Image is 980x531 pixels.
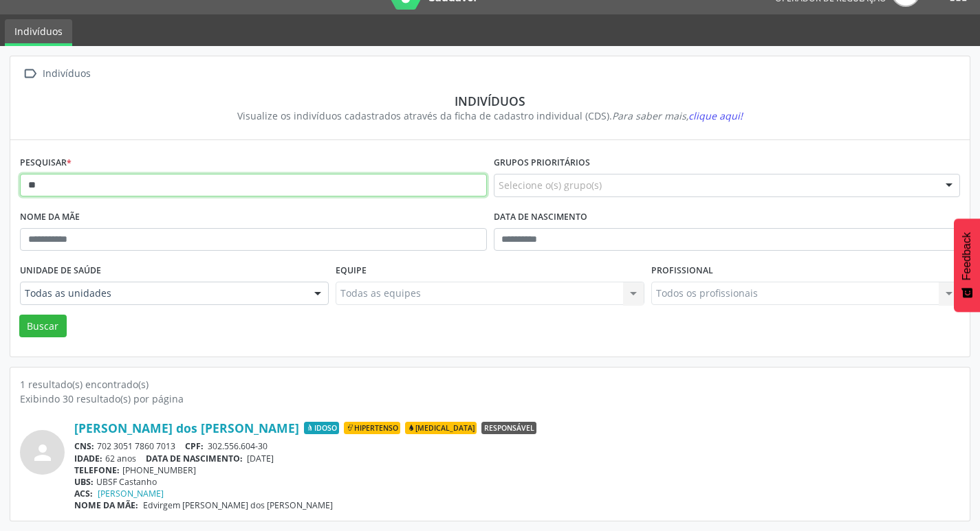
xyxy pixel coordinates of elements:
i: person [30,440,55,465]
span: ACS: [74,488,93,499]
div: 62 anos [74,453,960,464]
span: IDADE: [74,453,102,464]
a:  Indivíduos [20,64,93,84]
span: [MEDICAL_DATA] [405,422,477,434]
button: Buscar [19,315,67,338]
div: 702 3051 7860 7013 [74,440,960,452]
span: Edvirgem [PERSON_NAME] dos [PERSON_NAME] [143,499,333,511]
div: Indivíduos [30,93,950,109]
span: DATA DE NASCIMENTO: [146,453,243,464]
span: Selecione o(s) grupo(s) [499,178,602,192]
label: Pesquisar [20,152,72,174]
span: 302.556.604-30 [208,440,268,452]
label: Equipe [336,260,367,282]
label: Grupos prioritários [494,152,590,174]
div: UBSF Castanho [74,476,960,488]
i: Para saber mais, [612,109,743,122]
span: [DATE] [247,453,274,464]
span: UBS: [74,476,94,488]
span: Responsável [481,422,536,434]
a: Indivíduos [5,19,72,46]
span: Hipertenso [344,422,400,434]
span: NOME DA MÃE: [74,499,138,511]
span: CPF: [185,440,204,452]
a: [PERSON_NAME] dos [PERSON_NAME] [74,420,299,436]
span: TELEFONE: [74,464,120,476]
span: Todas as unidades [25,286,301,300]
label: Data de nascimento [494,207,587,228]
span: CNS: [74,440,94,452]
button: Feedback - Mostrar pesquisa [954,218,980,312]
div: 1 resultado(s) encontrado(s) [20,377,960,392]
div: Exibindo 30 resultado(s) por página [20,392,960,406]
label: Profissional [651,260,713,282]
i:  [20,64,40,84]
span: Feedback [961,232,973,280]
label: Nome da mãe [20,207,80,228]
div: Indivíduos [40,64,93,84]
label: Unidade de saúde [20,260,101,282]
a: [PERSON_NAME] [98,488,164,499]
div: [PHONE_NUMBER] [74,464,960,476]
span: clique aqui! [688,109,743,122]
span: Idoso [304,422,339,434]
div: Visualize os indivíduos cadastrados através da ficha de cadastro individual (CDS). [30,109,950,123]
